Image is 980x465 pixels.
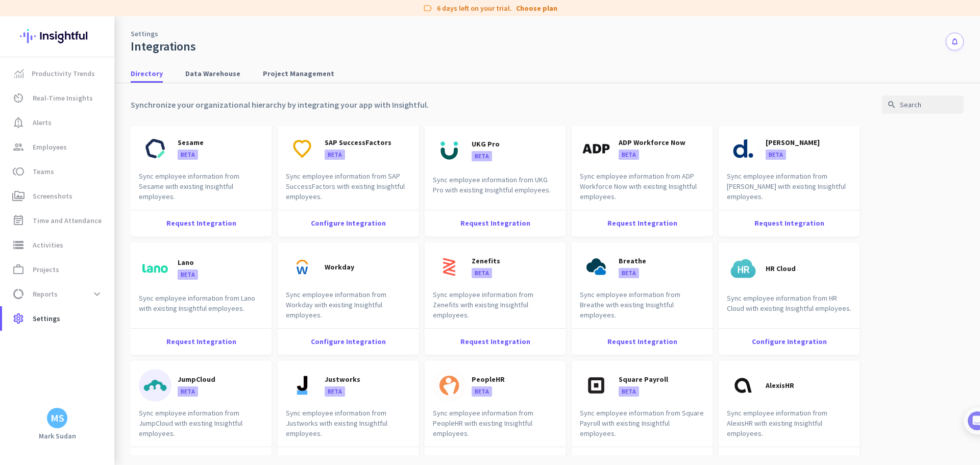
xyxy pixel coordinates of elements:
div: Request Integration [572,210,713,236]
img: icon [727,369,759,402]
div: Request Integration [572,328,713,355]
p: BETA [472,268,492,278]
p: Zenefits [472,256,500,266]
h1: Tasks [87,5,119,22]
div: Sync employee information from JumpCloud with existing Insightful employees. [131,408,272,447]
img: icon [580,132,612,165]
div: Configure Integration [278,328,419,355]
p: HR Cloud [766,263,796,274]
p: AlexisHR [766,380,794,390]
p: PeopleHR [472,374,505,384]
div: Request Integration [131,210,272,236]
div: Sync employee information from AlexisHR with existing Insightful employees. [719,408,860,447]
i: storage [12,239,24,251]
div: Request Integration [425,328,566,355]
img: Insightful logo [20,16,94,56]
a: tollTeams [2,159,114,184]
div: Close [179,4,198,22]
div: Sync employee information from HR Cloud with existing Insightful employees. [719,293,860,325]
i: notification_important [12,116,24,129]
p: BETA [619,268,639,278]
span: Screenshots [33,190,72,202]
span: Productivity Trends [32,67,95,80]
i: settings [12,312,24,325]
a: av_timerReal-Time Insights [2,86,114,110]
img: icon [433,369,465,402]
p: BETA [325,150,345,160]
i: event_note [12,214,24,227]
button: Tasks [153,319,204,359]
div: Add employees [39,178,173,188]
span: Data Warehouse [185,68,240,79]
div: Sync employee information from Zenefits with existing Insightful employees. [425,289,566,328]
div: Sync employee information from Lano with existing Insightful employees. [131,293,272,325]
a: groupEmployees [2,135,114,159]
button: notifications [946,33,964,51]
p: JumpCloud [178,374,215,384]
div: 1Add employees [19,174,185,190]
i: perm_media [12,190,24,202]
img: icon [727,252,759,285]
p: SAP SuccessFactors [325,137,391,148]
div: It's time to add your employees! This is crucial since Insightful will start collecting their act... [39,194,178,237]
a: notification_importantAlerts [2,110,114,135]
p: Lano [178,257,194,267]
p: ADP Workforce Now [619,137,685,148]
i: group [12,141,24,153]
p: BETA [766,150,786,160]
div: Sync employee information from Breathe with existing Insightful employees. [572,289,713,328]
span: Employees [33,141,67,153]
div: Sync employee information from [PERSON_NAME] with existing Insightful employees. [719,171,860,210]
p: BETA [325,386,345,397]
div: Sync employee information from ADP Workforce Now with existing Insightful employees. [572,171,713,210]
a: settingsSettings [2,306,114,331]
div: [PERSON_NAME] from Insightful [57,110,168,120]
i: label [423,3,433,13]
img: icon [286,132,318,165]
span: Time and Attendance [33,214,102,227]
i: toll [12,165,24,178]
span: Alerts [33,116,52,129]
p: BETA [619,150,639,160]
a: Choose plan [516,3,557,13]
button: Messages [51,319,102,359]
p: [PERSON_NAME] [766,137,820,148]
p: BETA [619,386,639,397]
a: work_outlineProjects [2,257,114,282]
span: Messages [59,344,94,351]
img: icon [580,369,612,402]
p: Square Payroll [619,374,668,384]
span: Activities [33,239,63,251]
img: icon [139,369,171,402]
div: Sync employee information from PeopleHR with existing Insightful employees. [425,408,566,447]
img: icon [286,251,318,283]
p: 4 steps [10,134,36,145]
input: Search [882,95,964,114]
div: MS [51,413,64,423]
img: icon [433,251,465,283]
span: Reports [33,288,58,300]
div: Sync employee information from Sesame with existing Insightful employees. [131,171,272,210]
p: BETA [178,150,198,160]
a: Show me how [39,246,111,266]
div: Show me how [39,237,178,266]
p: Justworks [325,374,360,384]
div: Sync employee information from Square Payroll with existing Insightful employees. [572,408,713,447]
span: Teams [33,165,54,178]
img: icon [727,132,759,165]
div: Configure Integration [278,210,419,236]
a: storageActivities [2,233,114,257]
span: Help [119,344,136,351]
img: icon [580,251,612,283]
p: BETA [178,270,198,280]
i: notifications [950,37,959,46]
p: Workday [325,262,354,272]
div: Configure Integration [719,328,860,355]
div: 🎊 Welcome to Insightful! 🎊 [14,39,190,76]
a: perm_mediaScreenshots [2,184,114,208]
div: Sync employee information from Workday with existing Insightful employees. [278,289,419,328]
a: event_noteTime and Attendance [2,208,114,233]
img: Profile image for Tamara [36,107,53,123]
span: Directory [131,68,163,79]
button: Mark as completed [39,287,118,298]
